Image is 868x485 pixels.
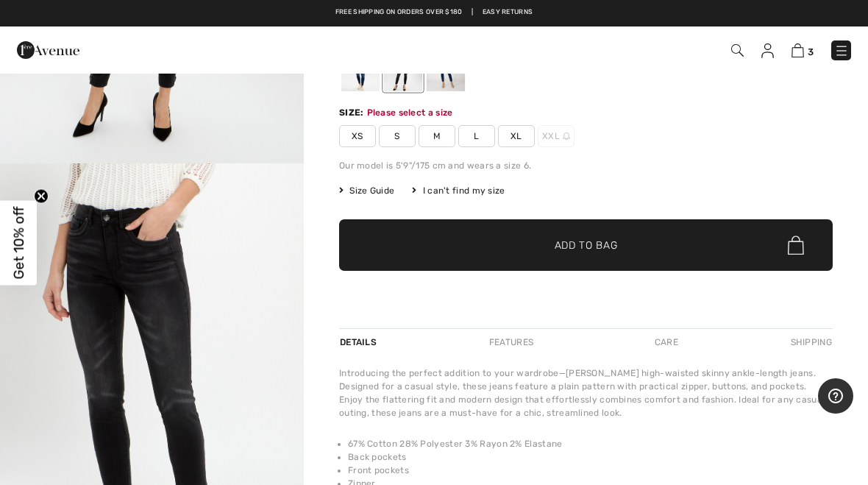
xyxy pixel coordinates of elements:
[17,42,79,56] a: 1ère Avenue
[367,106,453,119] div: Please select a size
[788,236,804,255] img: Bag.svg
[818,378,853,415] iframe: Opens a widget where you can find more information
[339,125,376,147] span: XS
[761,43,774,58] img: My Info
[339,219,833,271] button: Add to Bag
[412,184,505,197] div: I can't find my size
[555,238,618,253] span: Add to Bag
[642,329,691,355] div: Care
[787,329,833,355] div: Shipping
[34,188,49,203] button: Close teaser
[339,159,833,172] div: Our model is 5'9"/175 cm and wears a size 6.
[538,125,574,147] span: XXL
[341,36,380,91] div: Dark Blue/Tan
[458,125,495,147] span: L
[808,46,814,57] span: 3
[384,36,422,91] div: Black
[339,367,833,419] div: Introducing the perfect addition to your wardrobe—[PERSON_NAME] high-waisted skinny ankle-length ...
[791,41,814,59] a: 3
[498,125,535,147] span: XL
[348,437,833,450] li: 67% Cotton 28% Polyester 3% Rayon 2% Elastane
[483,7,533,18] a: Easy Returns
[731,44,744,57] img: Search
[10,206,27,279] span: Get 10% off
[335,7,463,18] a: Free shipping on orders over $180
[339,329,380,355] div: Details
[427,36,465,91] div: Blue/Blush
[563,132,570,140] img: ring-m.svg
[339,184,394,197] span: Size Guide
[339,106,367,119] div: Size:
[477,329,546,355] div: Features
[17,35,79,65] img: 1ère Avenue
[348,464,833,477] li: Front pockets
[472,7,473,18] span: |
[791,43,804,57] img: Shopping Bag
[419,125,455,147] span: M
[348,450,833,464] li: Back pockets
[379,125,416,147] span: S
[834,43,849,58] img: Menu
